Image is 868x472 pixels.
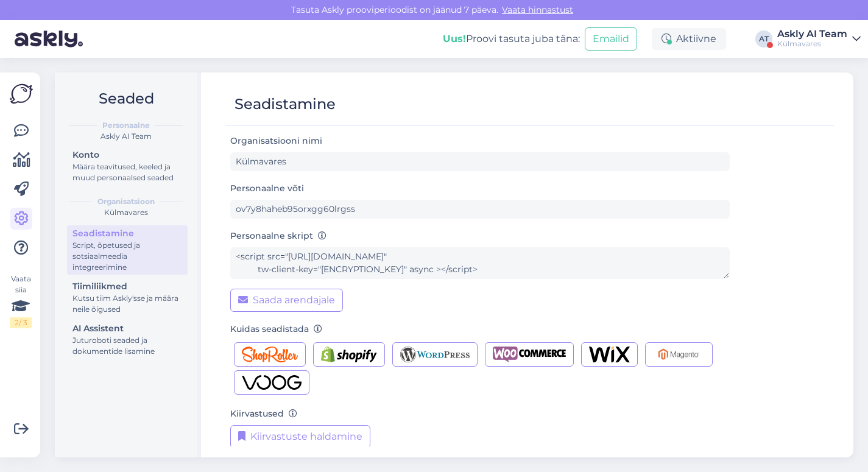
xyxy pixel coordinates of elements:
label: Organisatsiooni nimi [230,135,327,147]
div: 2 / 3 [10,317,32,328]
div: Askly AI Team [777,29,847,39]
div: Juturoboti seaded ja dokumentide lisamine [72,335,182,357]
div: Määra teavitused, keeled ja muud personaalsed seaded [72,161,182,183]
a: TiimiliikmedKutsu tiim Askly'sse ja määra neile õigused [67,278,188,317]
a: SeadistamineScript, õpetused ja sotsiaalmeedia integreerimine [67,225,188,275]
textarea: <script src="[URL][DOMAIN_NAME]" tw-client-key="[ENCRYPTION_KEY]" async ></script> [230,247,730,279]
div: Seadistamine [72,227,182,240]
a: AI AssistentJuturoboti seaded ja dokumentide lisamine [67,320,188,359]
div: Askly AI Team [65,131,188,142]
div: Külmavares [65,207,188,218]
button: Kiirvastuste haldamine [230,425,370,448]
div: Script, õpetused ja sotsiaalmeedia integreerimine [72,240,182,273]
h2: Seaded [65,87,188,110]
div: Seadistamine [235,93,336,116]
div: AI Assistent [72,322,182,335]
img: Askly Logo [10,82,33,105]
a: KontoMäära teavitused, keeled ja muud personaalsed seaded [67,147,188,185]
div: Vaata siia [10,273,32,328]
button: Emailid [585,27,637,51]
label: Kiirvastused [230,407,297,420]
button: Saada arendajale [230,289,343,312]
div: Aktiivne [652,28,726,50]
img: Wix [589,347,630,362]
a: Vaata hinnastust [498,4,577,15]
b: Personaalne [102,120,150,131]
label: Personaalne võti [230,182,304,195]
img: Shoproller [242,347,298,362]
img: Voog [242,375,302,390]
img: Woocommerce [493,347,566,362]
div: Konto [72,149,182,161]
div: Tiimiliikmed [72,280,182,293]
img: Magento [653,347,705,362]
input: ABC Corporation [230,152,730,171]
a: Askly AI TeamKülmavares [777,29,861,49]
img: Wordpress [400,347,470,362]
div: Proovi tasuta juba täna: [443,32,580,46]
label: Kuidas seadistada [230,323,322,336]
b: Organisatsioon [97,196,155,207]
label: Personaalne skript [230,230,326,242]
div: AT [755,30,772,48]
img: Shopify [321,347,377,362]
b: Uus! [443,33,466,44]
div: Kutsu tiim Askly'sse ja määra neile õigused [72,293,182,315]
div: Külmavares [777,39,847,49]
